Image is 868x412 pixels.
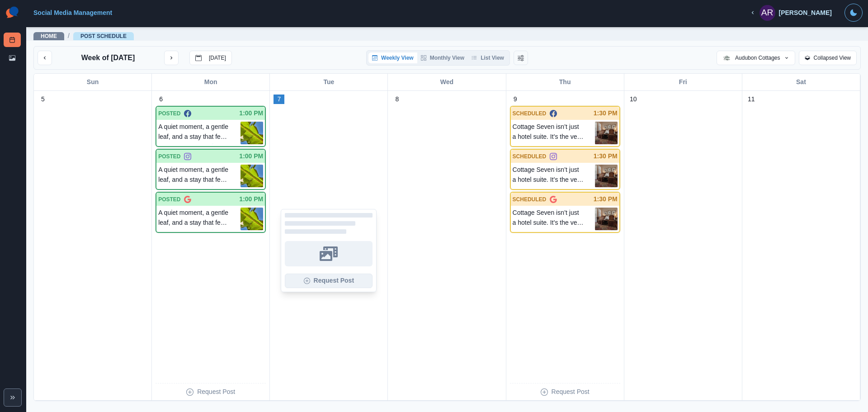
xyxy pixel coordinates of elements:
img: s9gkqm6gcscuyjwb6d3i [241,208,263,230]
p: 7 [277,95,281,104]
nav: breadcrumb [33,31,134,41]
div: Sun [34,74,152,90]
p: 1:00 PM [239,194,263,204]
img: a5zpbircvu4lnsetrdhl [595,165,618,187]
img: 174711812592111 [722,53,731,62]
p: Week of [DATE] [81,52,135,63]
p: 1:30 PM [594,194,618,204]
p: 1:30 PM [594,152,618,161]
p: Cottage Seven isn’t just a hotel suite. It’s the very space [PERSON_NAME] used as his art studio ... [513,122,595,144]
img: a5zpbircvu4lnsetrdhl [595,208,618,230]
div: Fri [624,74,742,90]
p: POSTED [158,109,180,118]
a: Post Schedule [4,33,21,47]
div: Mon [152,74,270,90]
p: 5 [41,95,45,104]
button: List View [468,52,508,63]
span: / [68,31,70,41]
p: POSTED [158,195,180,204]
p: Cottage Seven isn’t just a hotel suite. It’s the very space [PERSON_NAME] used as his art studio ... [513,208,595,230]
p: SCHEDULED [513,109,547,118]
p: SCHEDULED [513,152,547,161]
p: [DATE] [209,55,226,61]
p: 11 [748,95,755,104]
p: POSTED [158,152,180,161]
button: go to today [189,51,232,65]
p: 6 [159,95,163,104]
p: 10 [630,95,637,104]
img: s9gkqm6gcscuyjwb6d3i [241,122,263,144]
button: Change View Order [514,51,528,65]
p: A quiet moment, a gentle leaf, and a stay that feels like pure serenity. 🍃 [158,208,241,230]
button: Monthly View [417,52,468,63]
p: 8 [396,95,399,104]
div: Thu [506,74,624,90]
div: Sat [742,74,860,90]
p: SCHEDULED [513,195,547,204]
p: Request Post [552,387,590,397]
p: 1:30 PM [594,109,618,118]
div: [PERSON_NAME] [779,9,832,17]
button: Expand [4,388,22,407]
div: Amanda Ruth [761,2,774,24]
a: Media Library [4,51,21,65]
div: Wed [388,74,506,90]
img: s9gkqm6gcscuyjwb6d3i [241,165,263,187]
button: Audubon Cottages [717,51,795,65]
p: A quiet moment, a gentle leaf, and a stay that feels like pure serenity. 🍃 [158,165,241,187]
p: 9 [514,95,517,104]
button: [PERSON_NAME] [742,4,839,22]
button: Request Post [285,274,373,288]
button: Toggle Mode [844,4,863,22]
p: Request Post [197,387,235,397]
button: Collapsed View [799,51,857,65]
a: Post Schedule [80,33,127,39]
p: 1:00 PM [239,152,263,161]
button: previous month [38,51,52,65]
img: a5zpbircvu4lnsetrdhl [595,122,618,144]
a: Home [41,33,57,39]
p: A quiet moment, a gentle leaf, and a stay that feels like pure serenity. 🍃 [158,122,241,144]
p: Cottage Seven isn’t just a hotel suite. It’s the very space [PERSON_NAME] used as his art studio ... [513,165,595,187]
p: 1:00 PM [239,109,263,118]
button: Weekly View [368,52,417,63]
button: next month [164,51,179,65]
a: Social Media Management [33,9,112,16]
div: Tue [270,74,388,90]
